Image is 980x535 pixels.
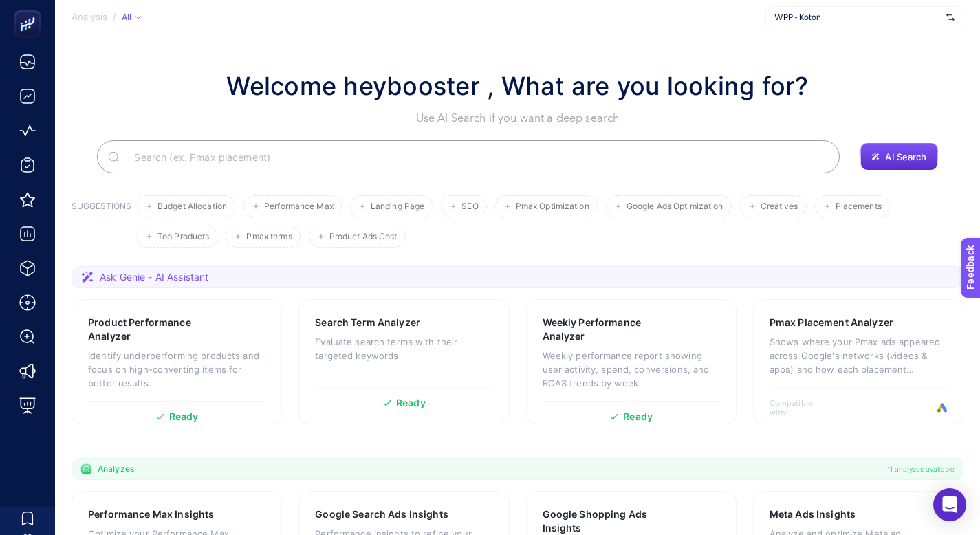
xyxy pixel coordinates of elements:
[72,299,282,424] a: Product Performance AnalyzerIdentify underperforming products and focus on high-converting items ...
[761,201,798,212] span: Creatives
[770,316,893,329] h3: Pmax Placement Analyzer
[88,349,265,390] p: Identify underperforming products and focus on high-converting items for better results.
[860,143,937,171] button: AI Search
[264,201,334,212] span: Performance Max
[885,151,926,162] span: AI Search
[169,412,199,422] span: Ready
[246,232,292,242] span: Pmax terms
[543,349,720,390] p: Weekly performance report showing user activity, spend, conversions, and ROAS trends by week.
[8,4,52,15] span: Feedback
[100,270,208,284] span: Ask Genie - AI Assistant
[123,138,829,176] input: Search
[887,463,955,474] span: 11 analyzes available
[157,232,209,242] span: Top Products
[516,201,589,212] span: Pmax Optimization
[543,507,677,535] h3: Google Shopping Ads Insights
[933,488,966,521] div: Open Intercom Messenger
[946,10,955,24] img: svg%3e
[770,507,856,521] h3: Meta Ads Insights
[88,507,214,521] h3: Performance Max Insights
[461,201,478,212] span: SEO
[315,316,420,329] h3: Search Term Analyzer
[72,201,131,248] h3: SUGGESTIONS
[396,398,426,408] span: Ready
[226,110,808,127] p: Use AI Search if you want a deep search
[122,12,141,23] div: All
[226,67,808,105] h1: Welcome heybooster , What are you looking for?
[157,201,227,212] span: Budget Allocation
[774,12,941,23] span: WPP - Koton
[526,299,737,424] a: Weekly Performance AnalyzerWeekly performance report showing user activity, spend, conversions, a...
[315,335,492,362] p: Evaluate search terms with their targeted keywords
[770,398,831,417] span: Compatible with:
[770,335,947,376] p: Shows where your Pmax ads appeared across Google's networks (videos & apps) and how each placemen...
[298,299,509,424] a: Search Term AnalyzerEvaluate search terms with their targeted keywordsReady
[627,201,723,212] span: Google Ads Optimization
[72,12,107,23] span: Analysis
[329,232,398,242] span: Product Ads Cost
[371,201,424,212] span: Landing Page
[753,299,963,424] a: Pmax Placement AnalyzerShows where your Pmax ads appeared across Google's networks (videos & apps...
[113,11,116,22] span: /
[88,316,223,343] h3: Product Performance Analyzer
[543,316,677,343] h3: Weekly Performance Analyzer
[836,201,882,212] span: Placements
[98,463,134,474] span: Analyzes
[315,507,448,521] h3: Google Search Ads Insights
[623,412,653,422] span: Ready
